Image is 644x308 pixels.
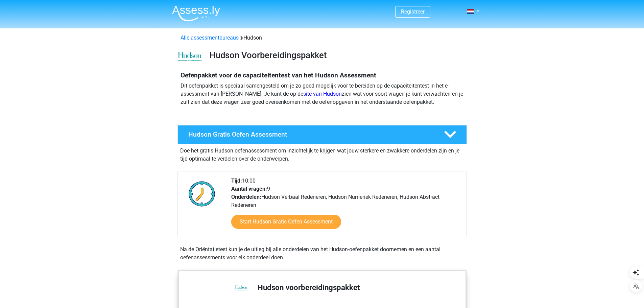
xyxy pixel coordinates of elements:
[231,194,261,200] b: Onderdelen:
[210,50,461,61] h3: Hudson Voorbereidingspakket
[175,125,470,144] a: Hudson Gratis Oefen Assessment
[226,177,466,237] div: 10:00 9 Hudson Verbaal Redeneren, Hudson Numeriek Redeneren, Hudson Abstract Redeneren
[231,215,341,229] a: Start Hudson Gratis Oefen Assessment
[231,177,242,184] b: Tijd:
[185,177,219,211] img: Klok
[172,5,220,21] img: Assessly
[181,82,464,106] p: Dit oefenpakket is speciaal samengesteld om je zo goed mogelijk voor te bereiden op de capaciteit...
[188,131,433,138] h4: Hudson Gratis Oefen Assessment
[181,34,239,41] a: Alle assessmentbureaus
[401,8,425,15] a: Registreer
[231,186,267,192] b: Aantal vragen:
[178,34,467,42] div: Hudson
[177,245,467,262] div: Na de Oriëntatietest kun je de uitleg bij alle onderdelen van het Hudson-oefenpakket doornemen en...
[303,91,342,97] a: site van Hudson
[178,52,202,62] img: cefd0e47479f4eb8e8c001c0d358d5812e054fa8.png
[181,71,376,79] b: Oefenpakket voor de capaciteitentest van het Hudson Assessment
[177,144,467,163] div: Doe het gratis Hudson oefenassessment om inzichtelijk te krijgen wat jouw sterkere en zwakkere on...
